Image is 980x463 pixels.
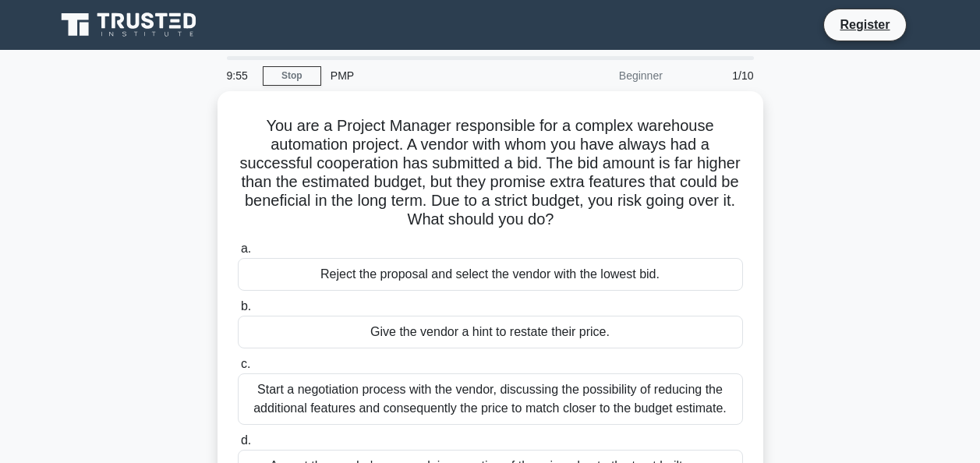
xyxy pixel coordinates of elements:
div: Beginner [536,60,672,91]
div: PMP [321,60,536,91]
div: 9:55 [218,60,263,91]
span: d. [241,433,251,447]
div: Reject the proposal and select the vendor with the lowest bid. [238,258,743,291]
span: b. [241,299,251,313]
div: Start a negotiation process with the vendor, discussing the possibility of reducing the additiona... [238,373,743,425]
div: Give the vendor a hint to restate their price. [238,316,743,348]
div: 1/10 [672,60,763,91]
span: a. [241,242,251,255]
a: Register [830,15,899,34]
h5: You are a Project Manager responsible for a complex warehouse automation project. A vendor with w... [236,116,745,230]
span: c. [241,357,250,370]
a: Stop [263,66,321,86]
